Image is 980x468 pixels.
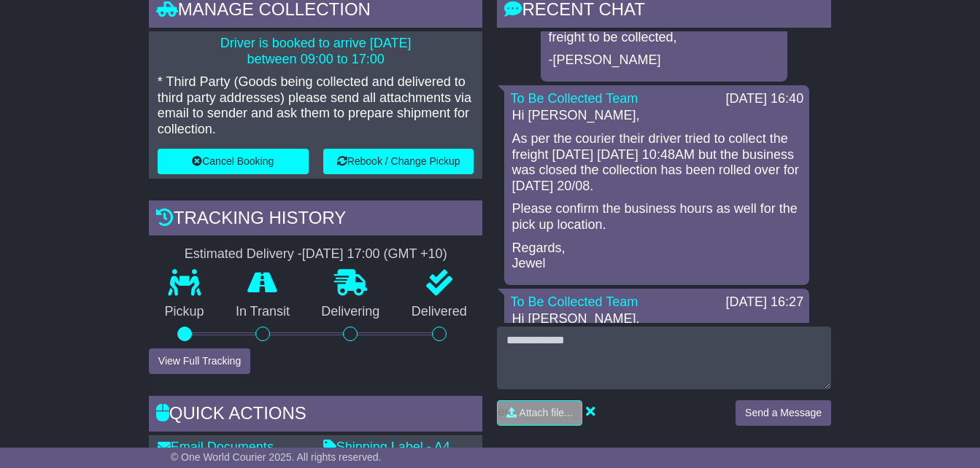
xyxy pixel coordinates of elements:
[158,149,309,174] button: Cancel Booking
[149,396,483,435] div: Quick Actions
[512,131,802,194] p: As per the courier their driver tried to collect the freight [DATE] [DATE] 10:48AM but the busine...
[323,149,474,174] button: Rebook / Change Pickup
[149,304,220,320] p: Pickup
[510,295,638,309] a: To Be Collected Team
[171,451,382,463] span: © One World Courier 2025. All rights reserved.
[220,304,305,320] p: In Transit
[396,304,482,320] p: Delivered
[149,246,483,262] div: Estimated Delivery -
[736,400,831,426] button: Send a Message
[512,201,802,233] p: Please confirm the business hours as well for the pick up location.
[512,241,802,272] p: Regards, Jewel
[548,52,780,69] p: -[PERSON_NAME]
[158,74,474,137] p: * Third Party (Goods being collected and delivered to third party addresses) please send all atta...
[725,91,803,107] div: [DATE] 16:40
[149,348,250,374] button: View Full Tracking
[510,91,638,106] a: To Be Collected Team
[306,304,396,320] p: Delivering
[158,440,274,454] a: Email Documents
[725,295,803,311] div: [DATE] 16:27
[302,246,447,262] div: [DATE] 17:00 (GMT +10)
[158,36,474,67] p: Driver is booked to arrive [DATE] between 09:00 to 17:00
[512,311,802,327] p: Hi [PERSON_NAME],
[512,108,802,124] p: Hi [PERSON_NAME],
[149,200,483,240] div: Tracking history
